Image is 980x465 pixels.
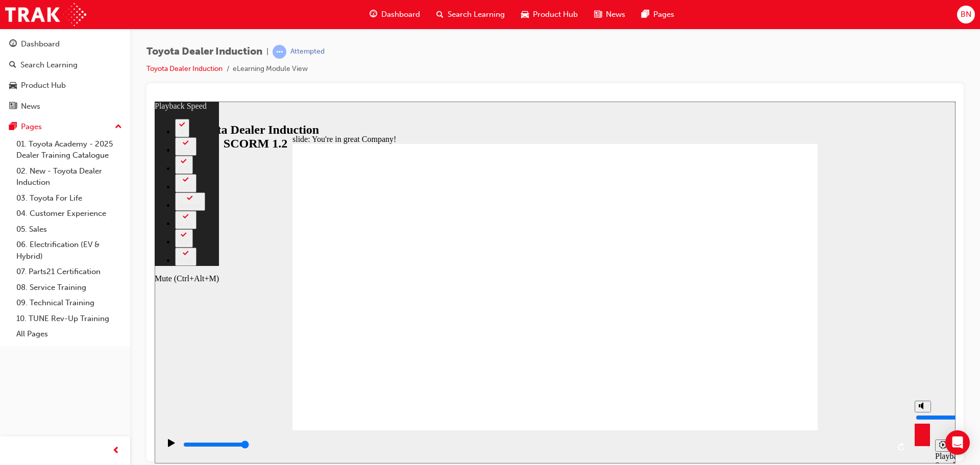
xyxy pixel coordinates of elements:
[448,9,505,20] span: Search Learning
[12,136,126,163] a: 01. Toyota Academy - 2025 Dealer Training Catalogue
[633,4,682,25] a: pages-iconPages
[12,190,126,206] a: 03. Toyota For Life
[606,9,625,20] span: News
[146,64,223,73] a: Toyota Dealer Induction
[273,45,286,59] span: learningRecordVerb_ATTEMPT-icon
[381,9,420,20] span: Dashboard
[653,9,674,20] span: Pages
[4,117,126,136] button: Pages
[533,9,578,20] span: Product Hub
[755,329,796,362] div: misc controls
[12,311,126,327] a: 10. TUNE Rev-Up Training
[24,27,31,34] div: 2
[4,97,126,116] a: News
[4,35,126,54] a: Dashboard
[266,46,268,58] span: |
[9,123,17,132] span: pages-icon
[12,295,126,311] a: 09. Technical Training
[5,3,86,26] img: Trak
[29,339,94,347] input: slide progress
[945,430,970,455] div: Open Intercom Messenger
[370,8,377,21] span: guage-icon
[12,206,126,222] a: 04. Customer Experience
[233,63,308,75] li: eLearning Module View
[513,4,586,25] a: car-iconProduct Hub
[21,80,66,91] div: Product Hub
[594,8,602,21] span: news-icon
[12,280,126,296] a: 08. Service Training
[961,9,971,20] span: BN
[21,38,60,50] div: Dashboard
[5,329,755,362] div: playback controls
[428,4,513,25] a: search-iconSearch Learning
[740,338,755,353] button: Replay (Ctrl+Alt+R)
[361,4,428,25] a: guage-iconDashboard
[290,47,325,57] div: Attempted
[12,264,126,280] a: 07. Parts21 Certification
[115,120,122,134] span: up-icon
[5,337,22,354] button: Play (Ctrl+Alt+P)
[4,56,126,75] a: Search Learning
[4,33,126,117] button: DashboardSearch LearningProduct HubNews
[586,4,633,25] a: news-iconNews
[9,102,17,111] span: news-icon
[9,81,17,90] span: car-icon
[12,222,126,237] a: 05. Sales
[12,237,126,264] a: 06. Electrification (EV & Hybrid)
[780,350,796,369] div: Playback Speed
[20,17,35,36] button: 2
[20,59,78,71] div: Search Learning
[146,46,262,58] span: Toyota Dealer Induction
[436,8,444,21] span: search-icon
[21,121,42,133] div: Pages
[4,76,126,95] a: Product Hub
[9,61,16,70] span: search-icon
[642,8,649,21] span: pages-icon
[957,6,975,23] button: BN
[112,445,120,457] span: prev-icon
[12,326,126,342] a: All Pages
[780,338,796,350] button: Playback speed
[521,8,529,21] span: car-icon
[9,40,17,49] span: guage-icon
[12,163,126,190] a: 02. New - Toyota Dealer Induction
[21,101,40,112] div: News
